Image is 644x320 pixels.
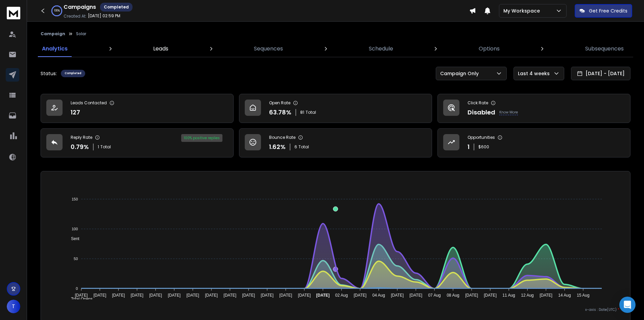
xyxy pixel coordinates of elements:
[468,108,495,117] p: Disabled
[269,142,286,152] p: 1.62 %
[409,293,422,298] tspan: [DATE]
[71,142,89,152] p: 0.79 %
[577,293,589,298] tspan: 15 Aug
[41,128,234,157] a: Reply Rate0.79%1Total100% positive replies
[269,135,295,140] p: Bounce Rate
[64,14,87,19] p: Created At:
[372,293,385,298] tspan: 04 Aug
[72,227,78,231] tspan: 100
[254,45,283,53] p: Sequences
[521,293,533,298] tspan: 12 Aug
[239,94,432,123] a: Open Rate63.78%81Total
[71,108,80,117] p: 127
[61,70,85,77] div: Completed
[71,135,92,140] p: Reply Rate
[468,100,488,106] p: Click Rate
[76,286,78,291] tspan: 0
[41,31,65,37] button: Campaign
[74,257,78,261] tspan: 50
[38,41,72,57] a: Analytics
[499,110,518,115] p: Know More
[300,110,304,115] span: 81
[465,293,478,298] tspan: [DATE]
[186,293,199,298] tspan: [DATE]
[100,144,111,150] span: Total
[269,100,290,106] p: Open Rate
[153,45,168,53] p: Leads
[502,293,515,298] tspan: 11 Aug
[41,70,57,77] p: Status:
[468,135,495,140] p: Opportunities
[250,41,287,57] a: Sequences
[269,108,291,117] p: 63.78 %
[299,144,309,150] span: Total
[168,293,181,298] tspan: [DATE]
[93,293,106,298] tspan: [DATE]
[7,300,20,313] button: T
[478,144,489,150] p: $ 600
[479,45,500,53] p: Options
[571,67,630,80] button: [DATE] - [DATE]
[75,293,88,298] tspan: [DATE]
[181,134,222,142] div: 100 % positive replies
[112,293,125,298] tspan: [DATE]
[88,13,120,19] p: [DATE] 02:59 PM
[52,307,619,312] p: x-axis : Date(UTC)
[149,41,172,57] a: Leads
[619,297,636,313] div: Open Intercom Messenger
[354,293,366,298] tspan: [DATE]
[437,128,630,157] a: Opportunities1$600
[306,110,316,115] span: Total
[294,144,297,150] span: 6
[335,293,348,298] tspan: 02 Aug
[42,45,68,53] p: Analytics
[242,293,255,298] tspan: [DATE]
[298,293,311,298] tspan: [DATE]
[130,293,143,298] tspan: [DATE]
[589,7,627,14] p: Get Free Credits
[365,41,397,57] a: Schedule
[369,45,393,53] p: Schedule
[447,293,459,298] tspan: 08 Aug
[100,3,133,12] div: Completed
[503,7,543,14] p: My Workspace
[428,293,440,298] tspan: 07 Aug
[76,31,86,37] p: Solar
[558,293,571,298] tspan: 14 Aug
[66,236,79,241] span: Sent
[7,7,20,19] img: logo
[581,41,628,57] a: Subsequences
[64,3,96,11] h1: Campaigns
[279,293,292,298] tspan: [DATE]
[518,70,552,77] p: Last 4 weeks
[41,94,234,123] a: Leads Contacted127
[437,94,630,123] a: Click RateDisabledKnow More
[316,293,330,298] tspan: [DATE]
[484,293,497,298] tspan: [DATE]
[98,144,99,150] span: 1
[475,41,504,57] a: Options
[585,45,624,53] p: Subsequences
[540,293,552,298] tspan: [DATE]
[391,293,404,298] tspan: [DATE]
[468,142,470,152] p: 1
[575,4,632,18] button: Get Free Credits
[72,197,78,201] tspan: 150
[440,70,481,77] p: Campaign Only
[71,100,107,106] p: Leads Contacted
[149,293,162,298] tspan: [DATE]
[54,9,60,13] p: 100 %
[66,297,93,301] span: Total Opens
[261,293,273,298] tspan: [DATE]
[205,293,218,298] tspan: [DATE]
[239,128,432,157] a: Bounce Rate1.62%6Total
[223,293,236,298] tspan: [DATE]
